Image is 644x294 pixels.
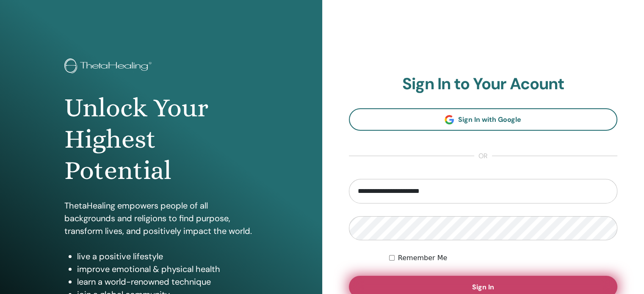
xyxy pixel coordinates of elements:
[458,115,521,124] span: Sign In with Google
[349,108,618,131] a: Sign In with Google
[389,253,617,263] div: Keep me authenticated indefinitely or until I manually logout
[398,253,448,263] label: Remember Me
[77,263,258,275] li: improve emotional & physical health
[349,74,618,94] h2: Sign In to Your Acount
[77,250,258,263] li: live a positive lifestyle
[474,151,492,161] span: or
[472,283,494,291] span: Sign In
[77,275,258,288] li: learn a world-renowned technique
[64,199,258,237] p: ThetaHealing empowers people of all backgrounds and religions to find purpose, transform lives, a...
[64,92,258,187] h1: Unlock Your Highest Potential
